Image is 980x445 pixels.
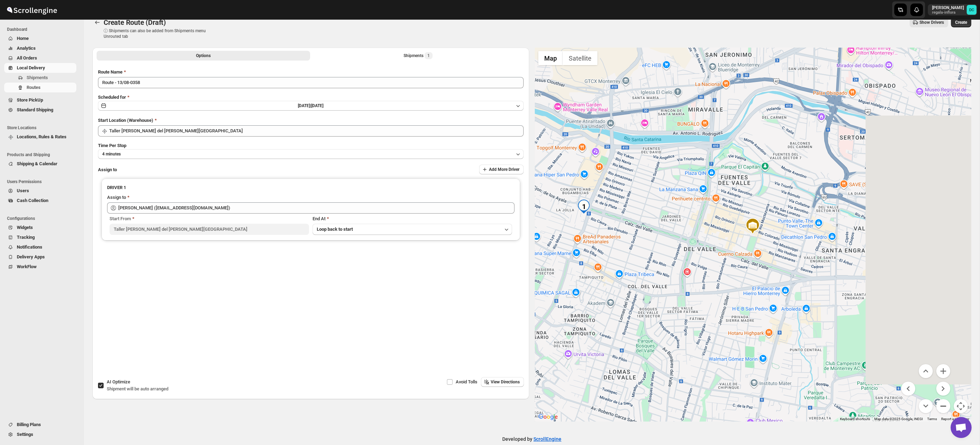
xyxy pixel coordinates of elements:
button: Shipping & Calendar [4,159,76,169]
span: [DATE] | [298,103,311,108]
button: Move right [936,382,950,396]
button: Show street map [538,51,563,65]
span: Shipment will be auto arranged [107,386,168,391]
div: End At [313,215,512,222]
div: Shipments [404,52,433,59]
button: Keyboard shortcuts [840,417,870,422]
input: Search location [109,125,524,137]
button: Tracking [4,232,76,242]
button: Analytics [4,43,76,53]
span: 4 minutes [102,151,121,157]
div: 1 [577,200,591,214]
span: View Directions [491,379,520,385]
span: Routes [27,85,41,90]
button: All Route Options [97,51,310,61]
button: Show Drivers [910,18,948,27]
span: Widgets [17,225,33,230]
button: Locations, Rules & Rates [4,132,76,142]
button: Users [4,186,76,196]
span: Map data ©2025 Google, INEGI [874,417,923,421]
img: Google [537,412,560,422]
button: Notifications [4,242,76,252]
span: Store Locations [7,125,79,131]
span: Start Location (Warehouse) [98,118,153,123]
span: AI Optimize [107,379,130,384]
input: Search assignee [118,202,514,214]
span: Products and Shipping [7,152,79,158]
span: Locations, Rules & Rates [17,134,66,139]
button: Add More Driver [479,165,524,174]
span: Assign to [98,167,117,172]
button: Billing Plans [4,420,76,430]
p: [PERSON_NAME] [932,5,964,11]
button: Selected Shipments [311,51,525,61]
button: Routes [92,18,102,27]
span: Scheduled for [98,95,126,100]
button: Cash Collection [4,196,76,206]
button: Loop back to start [313,224,512,235]
a: Report a map error [941,417,969,421]
button: User menu [928,4,977,15]
button: Delivery Apps [4,252,76,262]
span: Shipping & Calendar [17,161,57,166]
span: Users Permissions [7,179,79,185]
text: DC [969,8,974,12]
button: Map camera controls [954,399,968,413]
p: ⓘ Shipments can also be added from Shipments menu Unrouted tab [104,28,214,39]
button: WorkFlow [4,262,76,272]
span: Options [196,53,211,58]
div: Assign to [107,194,126,201]
span: Shipments [27,75,48,80]
button: Zoom in [936,364,950,378]
span: Users [17,188,29,193]
span: Standard Shipping [17,107,53,112]
a: Open this area in Google Maps (opens a new window) [537,412,560,422]
span: Configurations [7,216,79,221]
span: Home [17,36,29,41]
span: Billing Plans [17,422,41,427]
span: Dashboard [7,27,79,32]
span: Add More Driver [489,167,519,172]
button: Settings [4,430,76,439]
button: Shipments [4,73,76,83]
span: Route Name [98,69,122,75]
button: 4 minutes [98,149,524,159]
button: Show satellite imagery [563,51,597,65]
img: ScrollEngine [6,1,58,19]
button: Create [951,18,971,27]
button: Widgets [4,223,76,232]
span: All Orders [17,55,37,61]
span: Cash Collection [17,198,48,203]
button: [DATE]|[DATE] [98,101,524,111]
button: Move up [919,364,933,378]
span: Delivery Apps [17,254,45,259]
span: Create [955,20,967,25]
span: Analytics [17,46,36,51]
a: Open chat [951,417,972,438]
p: Developed by [502,436,561,443]
span: DAVID CORONADO [967,5,976,15]
span: Tracking [17,235,35,240]
span: [DATE] [311,103,323,108]
span: Settings [17,432,33,437]
button: View Directions [481,377,524,387]
span: Notifications [17,244,42,250]
button: Zoom out [936,399,950,413]
button: Routes [4,83,76,92]
span: Create Route (Draft) [104,18,166,27]
span: WorkFlow [17,264,37,269]
button: Move down [919,399,933,413]
span: Time Per Stop [98,143,126,148]
div: All Route Options [92,63,529,325]
span: Avoid Tolls [456,379,477,384]
button: All Orders [4,53,76,63]
span: Store PickUp [17,97,43,103]
span: 1 [427,53,430,58]
span: Show Drivers [919,20,944,25]
span: Loop back to start [317,227,353,232]
input: Eg: Bengaluru Route [98,77,524,88]
span: Start From [110,216,131,221]
a: ScrollEngine [533,436,561,442]
span: Local Delivery [17,65,45,70]
a: Terms [927,417,937,421]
